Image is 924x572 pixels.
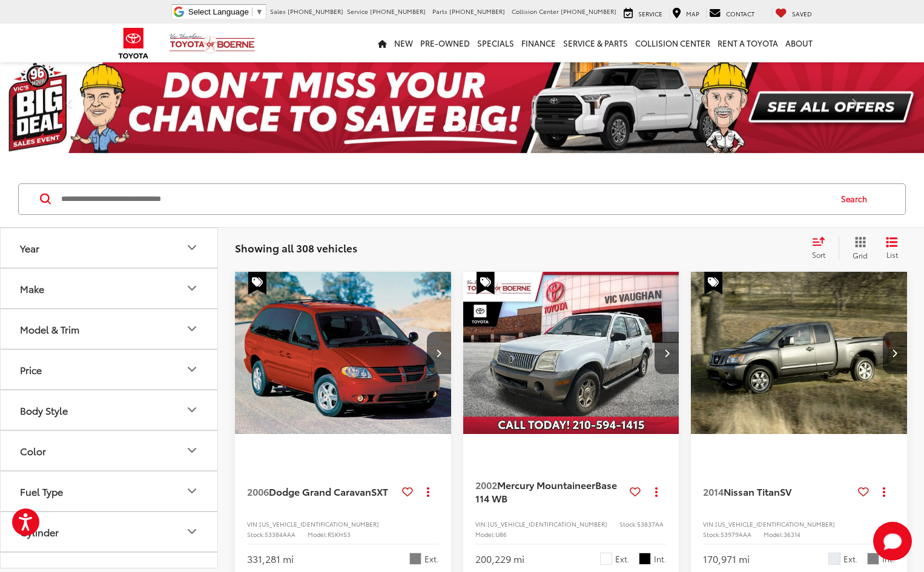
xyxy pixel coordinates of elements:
img: Toyota [111,24,156,63]
div: Fuel Type [185,484,199,498]
button: Model & TrimModel & Trim [1,309,219,349]
button: Grid View [839,236,877,260]
div: 2002 Mercury Mountaineer Base 114 WB 0 [463,272,681,434]
a: Home [374,24,391,62]
span: U86 [495,530,507,539]
button: List View [877,236,907,260]
button: Toggle Chat Window [873,522,912,560]
span: Ext. [424,553,439,565]
span: SV [780,484,791,498]
a: Service [621,7,665,19]
span: Contact [726,9,754,18]
span: Dodge Grand Caravan [269,484,371,498]
div: 331,281 mi [247,552,294,566]
button: Fuel TypeFuel Type [1,472,219,511]
span: Brilliant Black Crystal Pearlcoat [409,553,421,565]
span: Sales [270,7,286,16]
span: ​ [252,7,252,16]
svg: Start Chat [873,522,912,560]
span: 2006 [247,484,269,498]
span: Special [704,272,722,295]
a: Select Language​ [188,7,263,16]
a: About [782,24,816,62]
span: Mercury Mountaineer [497,478,595,491]
span: SXT [371,484,388,498]
span: RSKH53 [328,530,351,539]
div: Year [20,242,39,254]
a: My Saved Vehicles [772,7,815,19]
span: Model: [764,530,784,539]
span: [US_VEHICLE_IDENTIFICATION_NUMBER] [259,519,379,528]
span: Base 114 WB [475,478,617,505]
span: Saved [792,9,812,18]
span: dropdown dots [427,487,429,496]
img: 2006 Dodge Grand Caravan SXT [234,272,452,435]
span: Map [686,9,699,18]
img: Vic Vaughan Toyota of Boerne [169,33,256,54]
span: Stock: [247,530,265,539]
span: Showing all 308 vehicles [235,240,357,255]
img: 2002 Mercury Mountaineer Base 114 WB [463,272,681,435]
div: 2014 Nissan Titan SV 0 [690,272,908,434]
div: Color [20,445,46,456]
span: Charcoal [867,553,879,565]
button: Select sort value [806,236,839,260]
div: Price [20,364,42,375]
a: 2002 Mercury Mountaineer Base 114 WB2002 Mercury Mountaineer Base 114 WB2002 Mercury Mountaineer ... [463,272,681,434]
div: Body Style [20,404,68,416]
span: [PHONE_NUMBER] [288,7,343,16]
button: PricePrice [1,350,219,389]
div: Year [185,240,199,255]
span: [PHONE_NUMBER] [561,7,616,16]
div: 200,229 mi [475,552,524,566]
span: Stock: [619,519,637,528]
span: Select Language [188,7,249,16]
div: Model & Trim [20,323,79,335]
span: 53837AA [637,519,664,528]
a: Collision Center [632,24,714,62]
span: Model: [475,530,495,539]
span: Special [248,272,266,295]
div: Fuel Type [20,485,63,497]
form: Search by Make, Model, or Keyword [60,185,830,214]
a: 2002Mercury MountaineerBase 114 WB [475,478,625,505]
a: Pre-Owned [417,24,474,62]
span: [PHONE_NUMBER] [449,7,505,16]
span: Collision Center [512,7,559,16]
div: Make [20,283,44,294]
span: dropdown dots [655,487,658,496]
span: Oxford White Clearcoat/Mineral Gray Metallic [600,553,612,565]
a: 2006 Dodge Grand Caravan SXT2006 Dodge Grand Caravan SXT2006 Dodge Grand Caravan SXT2006 Dodge Gr... [234,272,452,434]
div: Body Style [185,403,199,417]
span: Ext. [615,553,630,565]
a: Map [669,7,702,19]
button: ColorColor [1,431,219,470]
button: Search [830,184,885,214]
div: Make [185,281,199,295]
span: List [886,249,898,260]
span: ▼ [256,7,263,16]
span: Sort [812,249,825,260]
button: Actions [418,481,439,502]
button: YearYear [1,228,219,268]
button: Next image [655,332,679,374]
span: 53384AAA [265,530,295,539]
span: Parts [432,7,447,16]
span: dropdown dots [883,487,885,496]
span: VIN: [475,519,487,528]
div: 2006 Dodge Grand Caravan SXT 0 [234,272,452,434]
span: 53979AAA [721,530,751,539]
span: 2002 [475,478,497,491]
span: 36314 [784,530,800,539]
span: Glacier White [828,553,840,565]
a: New [391,24,417,62]
div: 170,971 mi [703,552,750,566]
span: 2014 [703,484,724,498]
span: [US_VEHICLE_IDENTIFICATION_NUMBER] [715,519,835,528]
span: Service [347,7,368,16]
span: [PHONE_NUMBER] [370,7,426,16]
div: Cylinder [20,526,59,537]
span: Special [477,272,495,295]
a: Specials [474,24,518,62]
span: [US_VEHICLE_IDENTIFICATION_NUMBER] [487,519,607,528]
